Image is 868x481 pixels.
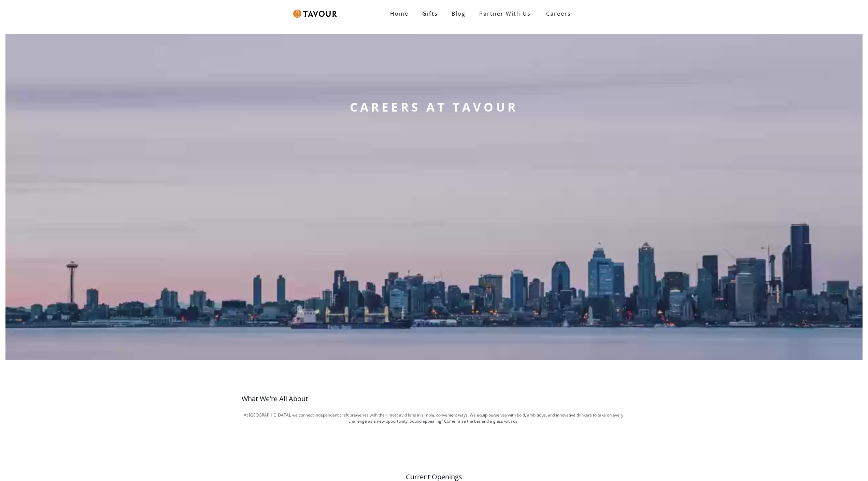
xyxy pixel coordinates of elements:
[242,412,626,424] p: At [GEOGRAPHIC_DATA], we connect independent craft breweries with their most avid fans in simple,...
[242,393,626,405] h3: What We're All About
[546,7,571,20] strong: Careers
[350,99,518,115] strong: CAREERS AT TAVOUR
[538,4,576,23] a: Careers
[383,7,415,20] a: Home
[472,7,538,20] a: partner with us
[390,10,409,17] strong: Home
[415,7,445,20] a: Gifts
[445,7,472,20] a: Blog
